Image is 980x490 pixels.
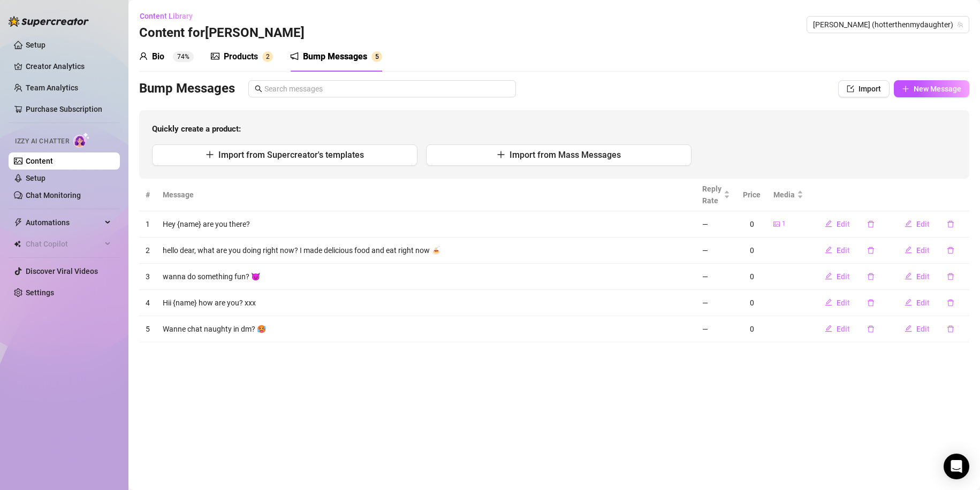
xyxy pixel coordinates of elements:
[26,58,111,75] a: Creator Analytics
[696,264,736,290] td: —
[816,216,859,233] button: Edit
[894,80,969,97] button: New Message
[696,290,736,316] td: —
[859,216,883,233] button: delete
[290,52,299,60] span: notification
[702,183,721,206] span: Reply Rate
[139,238,156,264] td: 2
[211,52,219,60] span: picture
[914,85,961,93] span: New Message
[139,316,156,342] td: 5
[947,247,954,254] span: delete
[14,240,21,248] img: Chat Copilot
[426,144,692,166] button: Import from Mass Messages
[696,238,736,264] td: —
[859,294,883,311] button: delete
[947,325,954,333] span: delete
[859,85,881,93] span: Import
[867,273,875,280] span: delete
[173,51,194,62] sup: 74%
[896,242,938,259] button: Edit
[743,218,761,230] div: 0
[26,105,102,113] a: Purchase Subscription
[736,179,767,211] th: Price
[916,220,930,228] span: Edit
[303,50,367,63] div: Bump Messages
[916,272,930,281] span: Edit
[838,80,890,97] button: Import
[837,246,850,255] span: Edit
[497,150,505,159] span: plus
[139,290,156,316] td: 4
[938,242,963,259] button: delete
[139,7,201,25] button: Content Library
[26,288,54,297] a: Settings
[859,320,883,338] button: delete
[510,150,621,160] span: Import from Mass Messages
[206,150,214,159] span: plus
[782,219,786,229] span: 1
[156,238,696,264] td: hello dear, what are you doing right now? I made delicious food and eat right now 🍝
[938,216,963,233] button: delete
[947,299,954,307] span: delete
[896,216,938,233] button: Edit
[938,294,963,311] button: delete
[916,246,930,255] span: Edit
[375,53,379,60] span: 5
[139,211,156,238] td: 1
[837,272,850,281] span: Edit
[859,242,883,259] button: delete
[825,220,832,227] span: edit
[905,325,912,332] span: edit
[139,264,156,290] td: 3
[867,299,875,307] span: delete
[896,268,938,285] button: Edit
[905,220,912,227] span: edit
[816,242,859,259] button: Edit
[867,220,875,228] span: delete
[266,53,270,60] span: 2
[767,179,810,211] th: Media
[837,325,850,333] span: Edit
[140,12,193,20] span: Content Library
[26,191,81,200] a: Chat Monitoring
[773,221,780,227] span: picture
[26,214,102,231] span: Automations
[218,150,364,160] span: Import from Supercreator's templates
[152,50,164,63] div: Bio
[26,174,45,182] a: Setup
[825,246,832,254] span: edit
[156,316,696,342] td: Wanne chat naughty in dm? 🥵
[825,298,832,306] span: edit
[867,247,875,254] span: delete
[743,244,761,256] div: 0
[867,325,875,333] span: delete
[26,157,53,165] a: Content
[696,179,736,211] th: Reply Rate
[916,298,930,307] span: Edit
[264,83,510,95] input: Search messages
[905,246,912,254] span: edit
[26,235,102,252] span: Chat Copilot
[947,220,954,228] span: delete
[139,179,156,211] th: #
[816,294,859,311] button: Edit
[905,272,912,280] span: edit
[944,454,969,479] div: Open Intercom Messenger
[156,211,696,238] td: Hey {name} are you there?
[26,267,98,275] a: Discover Viral Videos
[371,51,382,62] sup: 5
[743,297,761,309] div: 0
[847,85,854,93] span: import
[816,268,859,285] button: Edit
[139,52,148,60] span: user
[896,320,938,338] button: Edit
[825,325,832,332] span: edit
[139,25,305,42] h3: Content for [PERSON_NAME]
[902,85,909,93] span: plus
[938,268,963,285] button: delete
[262,51,273,62] sup: 2
[938,320,963,338] button: delete
[813,17,963,33] span: Julia (hotterthenmydaughter)
[26,83,78,92] a: Team Analytics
